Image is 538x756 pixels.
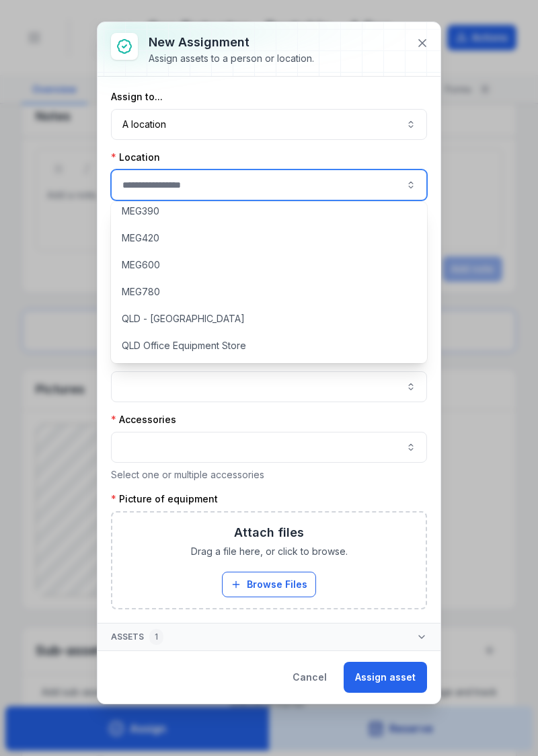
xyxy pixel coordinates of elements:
button: Cancel [281,662,338,693]
button: Assign asset [344,662,427,693]
h3: Attach files [234,523,304,542]
label: Accessories [111,413,176,426]
span: MEG600 [122,258,160,272]
button: Assets1 [98,623,440,650]
span: MEG420 [122,231,159,245]
span: QLD - [GEOGRAPHIC_DATA] [122,312,245,326]
h3: New assignment [149,33,314,52]
span: Drag a file here, or click to browse. [191,545,348,558]
button: A location [111,109,427,140]
span: Assets [111,629,163,645]
label: Location [111,151,160,164]
div: Assign assets to a person or location. [149,52,314,65]
span: QLD Office Equipment Store [122,339,246,352]
span: MEG780 [122,285,160,299]
span: MEG390 [122,204,159,218]
label: Picture of equipment [111,492,218,506]
label: Assign to... [111,90,163,104]
button: Browse Files [222,572,316,597]
p: Select one or multiple accessories [111,468,427,482]
div: 1 [149,629,163,645]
